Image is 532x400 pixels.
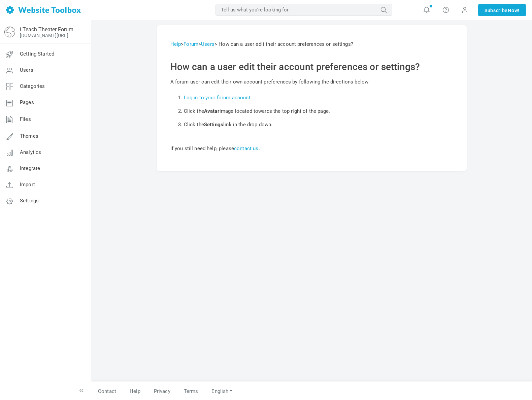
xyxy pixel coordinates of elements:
[4,27,15,37] img: globe-icon.png
[20,51,54,57] span: Getting Started
[20,83,45,89] span: Categories
[184,104,453,118] li: Click the image located towards the top right of the page.
[204,108,220,114] b: Avatar
[170,41,353,47] span: > > > How can a user edit their account preferences or settings?
[478,4,526,16] a: SubscribeNow!
[20,198,39,204] span: Settings
[201,41,214,47] a: Users
[20,67,33,73] span: Users
[20,181,35,188] span: Import
[20,116,31,122] span: Files
[123,386,147,397] a: Help
[508,7,520,14] span: Now!
[177,386,205,397] a: Terms
[20,33,68,38] a: [DOMAIN_NAME][URL]
[234,145,259,152] a: contact us
[184,41,198,47] a: Forum
[170,61,453,73] h2: How can a user edit their account preferences or settings?
[184,118,453,131] li: Click the link in the drop down.
[204,122,223,128] b: Settings
[170,136,453,153] p: If you still need help, please .
[170,78,453,86] p: A forum user can edit their own account preferences by following the directions below:
[215,4,392,16] input: Tell us what you're looking for
[20,26,73,33] a: i Teach Theater Forum
[20,149,41,155] span: Analytics
[20,165,40,171] span: Integrate
[20,99,34,105] span: Pages
[20,133,38,139] span: Themes
[91,386,123,397] a: Contact
[170,41,181,47] a: Help
[147,386,177,397] a: Privacy
[184,95,252,101] a: Log in to your forum account.
[211,388,228,394] span: English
